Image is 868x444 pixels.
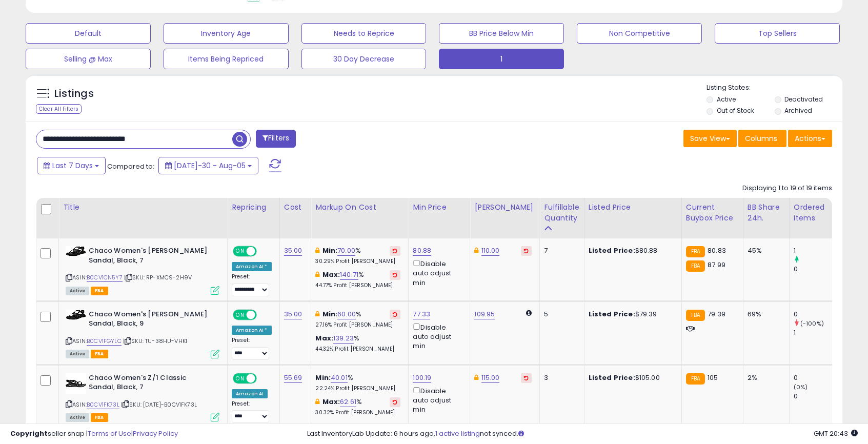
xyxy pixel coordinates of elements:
[784,106,812,115] label: Archived
[748,246,781,255] div: 45%
[307,429,858,439] div: Last InventoryLab Update: 6 hours ago, not synced.
[544,246,576,255] div: 7
[745,133,777,144] span: Columns
[174,160,246,171] span: [DATE]-30 - Aug-05
[66,413,89,422] span: All listings currently available for purchase on Amazon
[315,409,400,416] p: 30.32% Profit [PERSON_NAME]
[123,337,187,345] span: | SKU: TU-38HU-VHK1
[301,49,427,69] button: 30 Day Decrease
[234,310,247,319] span: ON
[255,374,272,382] span: OFF
[315,321,400,329] p: 27.16% Profit [PERSON_NAME]
[232,326,272,335] div: Amazon AI *
[794,328,835,337] div: 1
[794,373,835,382] div: 0
[481,246,500,256] a: 110.00
[315,373,331,382] b: Min:
[89,310,213,331] b: Chaco Women's [PERSON_NAME] Sandal, Black, 9
[26,23,151,44] button: Default
[715,23,840,44] button: Top Sellers
[66,246,86,256] img: 31LBJDhaiDL._SL40_.jpg
[439,49,564,69] button: 1
[164,49,289,69] button: Items Being Repriced
[322,309,338,319] b: Min:
[544,310,576,319] div: 5
[315,333,333,343] b: Max:
[232,400,272,423] div: Preset:
[315,334,400,353] div: %
[91,413,108,422] span: FBA
[544,373,576,382] div: 3
[794,265,835,274] div: 0
[413,385,462,415] div: Disable auto adjust min
[748,202,785,224] div: BB Share 24h.
[413,309,430,319] a: 77.33
[284,309,302,319] a: 35.00
[544,202,579,224] div: Fulfillable Quantity
[87,337,122,346] a: B0CV1FGYLC
[589,309,635,319] b: Listed Price:
[315,258,400,265] p: 30.29% Profit [PERSON_NAME]
[794,392,835,401] div: 0
[10,429,178,439] div: seller snap | |
[66,373,86,394] img: 31NpaYhhVSL._SL40_.jpg
[814,429,858,438] span: 2025-08-13 20:43 GMT
[322,397,340,407] b: Max:
[66,373,219,421] div: ASIN:
[439,23,564,44] button: BB Price Below Min
[333,333,354,344] a: 139.23
[88,429,131,438] a: Terms of Use
[337,246,355,256] a: 70.00
[435,429,480,438] a: 1 active listing
[63,202,223,213] div: Title
[474,202,535,213] div: [PERSON_NAME]
[66,287,89,295] span: All listings currently available for purchase on Amazon
[315,270,400,289] div: %
[686,260,705,272] small: FBA
[52,160,93,171] span: Last 7 Days
[706,83,842,93] p: Listing States:
[315,246,400,265] div: %
[686,246,705,257] small: FBA
[91,350,108,358] span: FBA
[256,130,296,148] button: Filters
[413,373,431,383] a: 100.19
[686,202,739,224] div: Current Buybox Price
[794,246,835,255] div: 1
[748,373,781,382] div: 2%
[54,87,94,101] h5: Listings
[708,260,725,270] span: 87.99
[315,397,400,416] div: %
[301,23,427,44] button: Needs to Reprice
[315,282,400,289] p: 44.77% Profit [PERSON_NAME]
[232,273,272,296] div: Preset:
[91,287,108,295] span: FBA
[232,389,268,398] div: Amazon AI
[337,309,356,319] a: 60.00
[322,270,340,279] b: Max:
[10,429,48,438] strong: Copyright
[589,373,674,382] div: $105.00
[784,95,823,104] label: Deactivated
[589,310,674,319] div: $79.39
[255,247,272,256] span: OFF
[738,130,786,147] button: Columns
[315,202,404,213] div: Markup on Cost
[589,202,677,213] div: Listed Price
[708,309,725,319] span: 79.39
[708,373,718,382] span: 105
[234,374,247,382] span: ON
[413,202,466,213] div: Min Price
[340,397,356,407] a: 62.61
[742,184,832,193] div: Displaying 1 to 19 of 19 items
[311,198,409,238] th: The percentage added to the cost of goods (COGS) that forms the calculator for Min & Max prices.
[800,319,824,328] small: (-100%)
[717,95,736,104] label: Active
[686,373,705,385] small: FBA
[158,157,258,174] button: [DATE]-30 - Aug-05
[577,23,702,44] button: Non Competitive
[340,270,358,280] a: 140.71
[66,246,219,294] div: ASIN:
[481,373,500,383] a: 115.00
[26,49,151,69] button: Selling @ Max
